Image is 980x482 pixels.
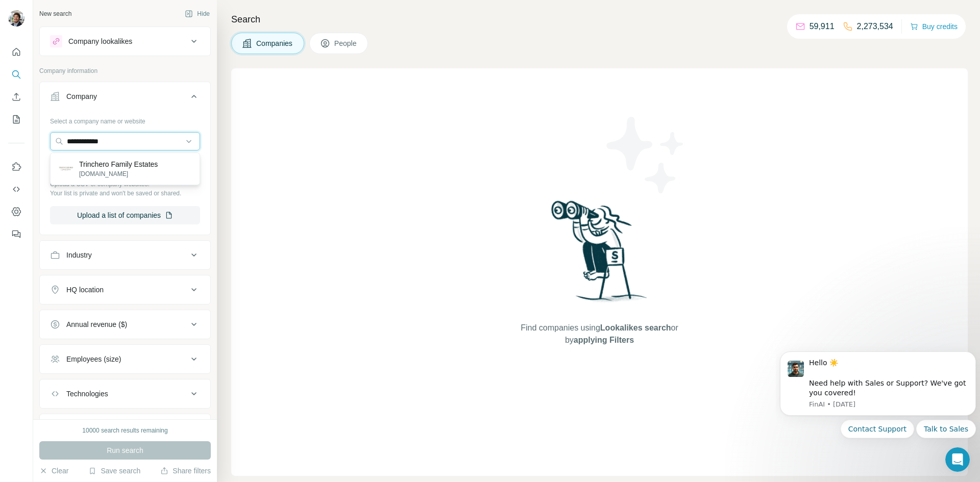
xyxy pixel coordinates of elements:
span: People [334,38,358,48]
button: Company [40,84,210,113]
div: HQ location [66,285,104,295]
button: Search [8,65,24,84]
button: Save search [88,466,140,476]
div: Company lookalikes [68,36,132,46]
p: Your list is private and won't be saved or shared. [50,189,200,198]
img: Surfe Illustration - Stars [600,109,692,201]
button: Company lookalikes [40,29,210,54]
iframe: Intercom live chat [945,447,970,472]
div: Annual revenue ($) [66,319,127,329]
button: Employees (size) [40,347,210,371]
span: Lookalikes search [600,323,671,332]
p: Trinchero Family Estates [79,159,158,169]
div: Company [66,91,97,102]
img: Surfe Illustration - Woman searching with binoculars [547,198,653,312]
p: 2,273,534 [857,20,893,33]
h4: Search [231,12,968,27]
button: Technologies [40,382,210,406]
button: Buy credits [910,19,958,34]
img: Trinchero Family Estates [59,162,73,176]
button: Annual revenue ($) [40,312,210,337]
button: Dashboard [8,202,24,221]
iframe: Intercom notifications message [776,339,980,477]
button: My lists [8,110,24,129]
div: Technologies [66,389,108,399]
button: Quick start [8,43,24,61]
span: Companies [256,38,293,48]
button: Keywords [40,416,210,441]
button: Feedback [8,225,24,243]
button: Use Surfe API [8,180,24,198]
div: 10000 search results remaining [82,426,167,435]
p: 59,911 [810,20,835,33]
span: Find companies using or by [518,322,681,346]
button: HQ location [40,277,210,302]
button: Industry [40,243,210,267]
p: Company information [39,66,211,75]
button: Enrich CSV [8,88,24,106]
div: Select a company name or website [50,113,200,126]
img: Avatar [8,10,24,27]
button: Clear [39,466,68,476]
div: New search [39,9,71,18]
div: Industry [66,250,92,260]
button: Share filters [160,466,211,476]
button: Hide [178,6,217,21]
button: Upload a list of companies [50,206,200,224]
button: Use Surfe on LinkedIn [8,158,24,176]
div: Employees (size) [66,354,121,364]
p: [DOMAIN_NAME] [79,169,158,179]
span: applying Filters [574,336,634,344]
